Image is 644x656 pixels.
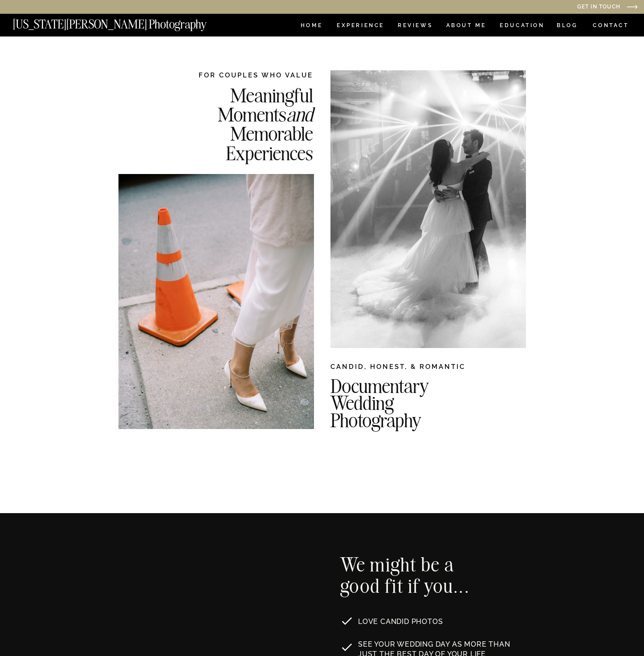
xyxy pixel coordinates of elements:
h2: Meaningful Moments Memorable Experiences [172,85,313,162]
h2: We might be a good fit if you... [340,554,483,598]
a: BLOG [557,23,578,30]
a: HOME [299,23,324,30]
a: REVIEWS [398,23,431,30]
a: CONTACT [592,20,629,30]
a: ABOUT ME [446,23,486,30]
a: EDUCATION [499,23,546,30]
p: LOVE CANDID PHOTOS [358,617,470,624]
i: and [286,102,313,126]
a: [US_STATE][PERSON_NAME] Photography [13,18,236,26]
h2: FOR COUPLES WHO VALUE [172,70,313,80]
a: Experience [337,23,383,30]
h2: Documentary Wedding Photography [330,377,566,422]
a: Get in Touch [486,4,620,11]
h2: CANDID, HONEST, & ROMANTIC [330,362,526,375]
